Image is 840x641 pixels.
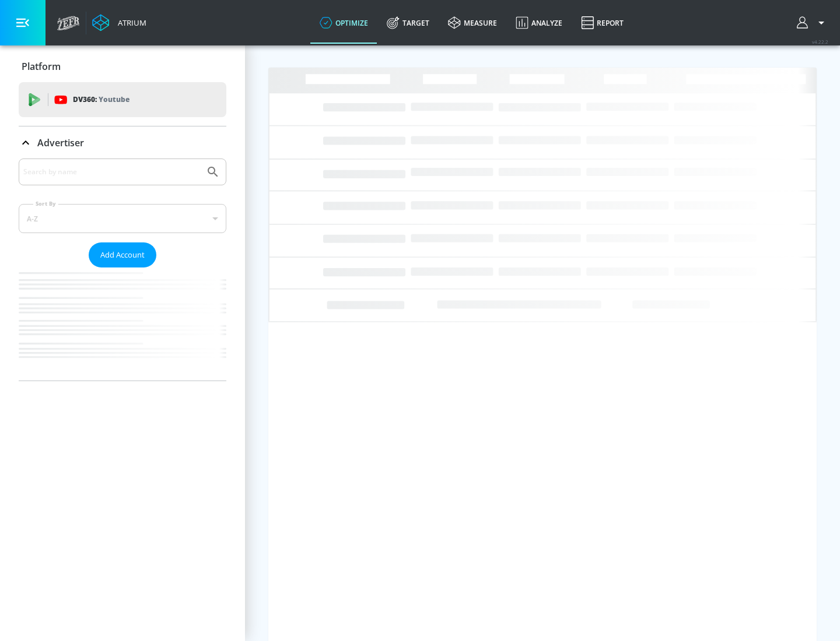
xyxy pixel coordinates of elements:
div: Atrium [113,17,146,28]
a: measure [439,2,506,44]
p: Platform [22,60,61,73]
span: Add Account [100,248,145,262]
a: Atrium [92,14,146,31]
a: Report [572,2,633,44]
p: Advertiser [37,136,84,149]
a: optimize [310,2,377,44]
span: v 4.22.2 [812,38,828,45]
div: Advertiser [19,159,226,381]
a: Analyze [506,2,572,44]
input: Search by name [23,164,200,179]
nav: list of Advertiser [19,267,226,381]
label: Sort By [33,200,58,207]
button: Add Account [89,242,156,267]
div: Platform [19,50,226,83]
div: Advertiser [19,126,226,159]
div: A-Z [19,204,226,233]
p: DV360: [73,93,129,106]
p: Youtube [99,93,129,105]
a: Target [377,2,439,44]
div: DV360: Youtube [19,82,226,117]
